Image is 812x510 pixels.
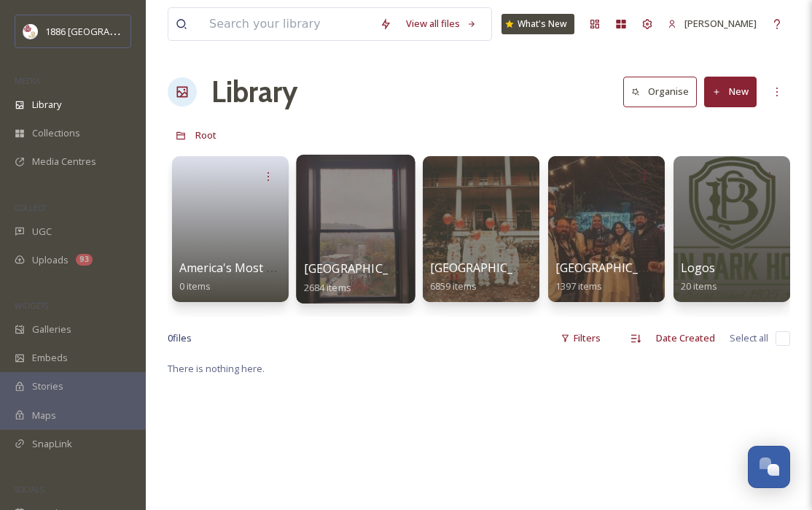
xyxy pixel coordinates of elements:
span: America's Most Haunted Hotel [179,260,346,276]
span: Media Centres [32,155,96,169]
span: Uploads [32,253,69,267]
span: SOCIALS [15,484,44,495]
span: MEDIA [15,75,40,86]
a: Root [195,126,216,144]
span: [GEOGRAPHIC_DATA] [555,260,673,276]
span: Collections [32,126,80,140]
span: 2684 items [304,280,351,293]
span: 1886 [GEOGRAPHIC_DATA] [45,24,160,38]
span: Maps [32,409,56,422]
a: [GEOGRAPHIC_DATA]6859 items [430,261,547,293]
a: View all files [399,9,484,38]
button: Open Chat [748,446,790,488]
div: 93 [76,254,93,266]
img: logos.png [23,24,38,39]
span: SnapLink [32,437,72,451]
span: There is nothing here. [168,362,265,375]
span: Library [32,98,61,112]
a: [PERSON_NAME] [660,9,764,38]
span: Root [195,128,216,142]
div: Date Created [649,324,722,352]
div: Filters [553,324,608,352]
span: [GEOGRAPHIC_DATA] [304,260,423,277]
input: Search your library [202,8,372,40]
span: COLLECT [15,202,46,213]
a: What's New [501,14,574,34]
span: Select all [730,331,768,345]
span: 0 file s [168,331,192,345]
span: 20 items [681,279,717,293]
span: 6859 items [430,279,477,293]
button: Organise [623,77,697,107]
span: UGC [32,225,52,239]
span: [PERSON_NAME] [684,17,757,30]
span: Galleries [32,322,71,336]
span: Logos [681,260,715,276]
a: America's Most Haunted Hotel0 items [179,261,346,293]
span: 0 items [179,279,211,293]
a: Logos20 items [681,261,717,293]
span: 1397 items [555,279,602,293]
span: Stories [32,379,63,393]
a: [GEOGRAPHIC_DATA]1397 items [555,261,673,293]
button: New [704,77,757,107]
span: WIDGETS [15,300,48,311]
a: Library [211,70,297,114]
span: Embeds [32,351,68,365]
span: [GEOGRAPHIC_DATA] [430,260,547,276]
a: [GEOGRAPHIC_DATA]2684 items [304,262,423,294]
